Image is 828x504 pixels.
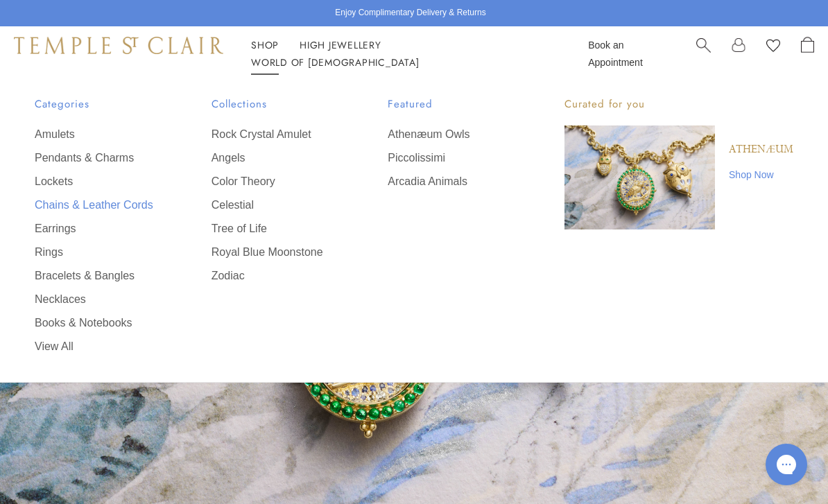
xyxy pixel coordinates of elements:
[212,127,333,142] a: Rock Crystal Amulet
[212,150,333,166] a: Angels
[388,96,509,113] span: Featured
[251,55,419,69] a: World of [DEMOGRAPHIC_DATA]World of [DEMOGRAPHIC_DATA]
[14,37,223,53] img: Temple St. Clair
[212,174,333,189] a: Color Theory
[35,174,156,189] a: Lockets
[35,150,156,166] a: Pendants & Charms
[35,127,156,142] a: Amulets
[212,268,333,284] a: Zodiac
[251,37,557,71] nav: Main navigation
[759,439,814,490] iframe: Gorgias live chat messenger
[766,37,780,58] a: View Wishlist
[388,127,509,142] a: Athenæum Owls
[564,96,793,113] p: Curated for you
[729,142,793,157] a: Athenæum
[388,150,509,166] a: Piccolissimi
[696,37,711,71] a: Search
[729,167,793,182] a: Shop Now
[300,38,381,52] a: High JewelleryHigh Jewellery
[35,315,156,331] a: Books & Notebooks
[251,38,279,52] a: ShopShop
[35,221,156,236] a: Earrings
[212,96,333,113] span: Collections
[212,245,333,260] a: Royal Blue Moonstone
[388,174,509,189] a: Arcadia Animals
[35,198,156,213] a: Chains & Leather Cords
[212,221,333,236] a: Tree of Life
[35,96,156,113] span: Categories
[35,292,156,307] a: Necklaces
[588,40,643,68] a: Book an Appointment
[801,37,814,71] a: Open Shopping Bag
[212,198,333,213] a: Celestial
[35,268,156,284] a: Bracelets & Bangles
[335,6,485,20] p: Enjoy Complimentary Delivery & Returns
[35,245,156,260] a: Rings
[35,339,156,354] a: View All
